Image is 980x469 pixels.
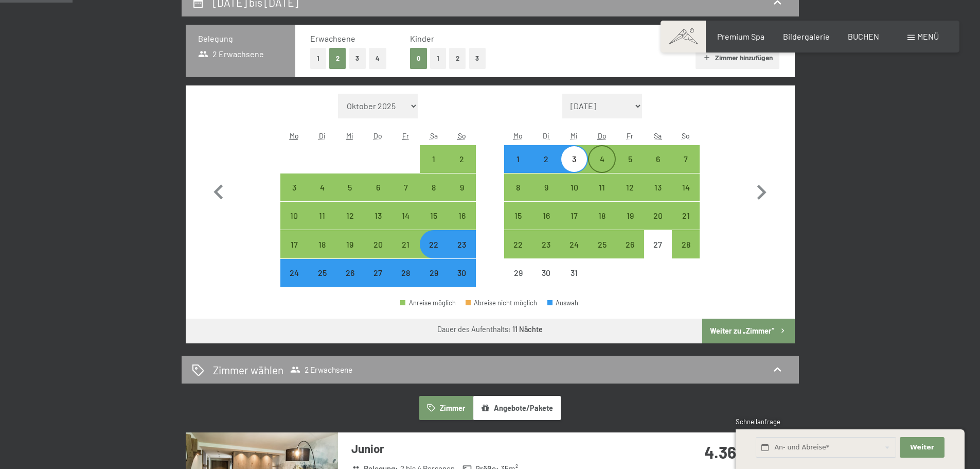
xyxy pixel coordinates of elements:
[337,183,363,209] div: 5
[365,240,391,266] div: 20
[448,230,475,258] div: Sun Nov 23 2025
[449,212,474,237] div: 16
[319,131,326,140] abbr: Dienstag
[281,240,307,266] div: 17
[421,269,447,294] div: 29
[393,183,419,209] div: 7
[673,240,699,266] div: 28
[369,48,386,69] button: 4
[532,145,560,173] div: Anreise möglich
[310,33,355,43] span: Erwachsene
[532,173,560,201] div: Anreise möglich
[420,145,448,173] div: Sat Nov 01 2025
[280,173,308,201] div: Anreise möglich
[364,202,392,230] div: Anreise möglich
[560,259,588,287] div: Anreise nicht möglich
[364,230,392,258] div: Anreise möglich
[560,173,588,201] div: Wed Dec 10 2025
[393,212,419,237] div: 14
[280,230,308,258] div: Anreise möglich
[588,202,616,230] div: Anreise möglich
[645,240,671,266] div: 27
[532,145,560,173] div: Tue Dec 02 2025
[616,173,644,201] div: Anreise möglich
[213,362,283,377] h2: Zimmer wählen
[704,442,781,462] strong: 4.360,00 €
[589,212,615,237] div: 18
[848,31,879,41] span: BUCHEN
[910,443,934,452] span: Weiter
[616,145,644,173] div: Anreise möglich
[466,300,538,306] div: Abreise nicht möglich
[561,240,587,266] div: 24
[560,145,588,173] div: Wed Dec 03 2025
[448,259,475,287] div: Anreise möglich
[532,259,560,287] div: Anreise nicht möglich
[588,145,616,173] div: Thu Dec 04 2025
[449,269,474,294] div: 30
[504,259,532,287] div: Anreise nicht möglich
[532,202,560,230] div: Anreise möglich
[308,230,336,258] div: Tue Nov 18 2025
[560,230,588,258] div: Wed Dec 24 2025
[346,131,353,140] abbr: Mittwoch
[616,230,644,258] div: Anreise möglich
[392,230,420,258] div: Anreise möglich
[309,269,335,294] div: 25
[449,155,474,181] div: 2
[336,173,364,201] div: Anreise möglich
[420,173,448,201] div: Sat Nov 08 2025
[448,202,475,230] div: Anreise möglich
[448,145,475,173] div: Sun Nov 02 2025
[392,230,420,258] div: Fri Nov 21 2025
[644,230,672,258] div: Sat Dec 27 2025
[449,48,466,69] button: 2
[645,183,671,209] div: 13
[336,173,364,201] div: Wed Nov 05 2025
[672,173,700,201] div: Anreise möglich
[400,300,456,306] div: Anreise möglich
[329,48,346,69] button: 2
[512,325,543,334] b: 11 Nächte
[365,269,391,294] div: 27
[364,230,392,258] div: Thu Nov 20 2025
[616,145,644,173] div: Fri Dec 05 2025
[533,155,559,181] div: 2
[783,31,830,41] a: Bildergalerie
[532,173,560,201] div: Tue Dec 09 2025
[419,396,473,420] button: Zimmer
[533,183,559,209] div: 9
[198,48,264,60] span: 2 Erwachsene
[290,364,352,375] span: 2 Erwachsene
[617,240,643,266] div: 26
[448,230,475,258] div: Anreise möglich
[280,173,308,201] div: Mon Nov 03 2025
[280,230,308,258] div: Mon Nov 17 2025
[364,202,392,230] div: Thu Nov 13 2025
[560,202,588,230] div: Wed Dec 17 2025
[682,131,690,140] abbr: Sonntag
[617,155,643,181] div: 5
[280,259,308,287] div: Anreise möglich
[392,202,420,230] div: Anreise möglich
[336,202,364,230] div: Anreise möglich
[392,173,420,201] div: Fri Nov 07 2025
[309,212,335,237] div: 11
[588,173,616,201] div: Anreise möglich
[560,145,588,173] div: Anreise möglich
[308,202,336,230] div: Tue Nov 11 2025
[532,202,560,230] div: Tue Dec 16 2025
[308,173,336,201] div: Anreise möglich
[473,396,561,420] button: Angebote/Pakete
[392,259,420,287] div: Anreise möglich
[673,212,699,237] div: 21
[702,319,794,343] button: Weiter zu „Zimmer“
[308,230,336,258] div: Anreise möglich
[560,202,588,230] div: Anreise möglich
[421,183,447,209] div: 8
[308,173,336,201] div: Tue Nov 04 2025
[589,155,615,181] div: 4
[449,240,474,266] div: 23
[616,202,644,230] div: Fri Dec 19 2025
